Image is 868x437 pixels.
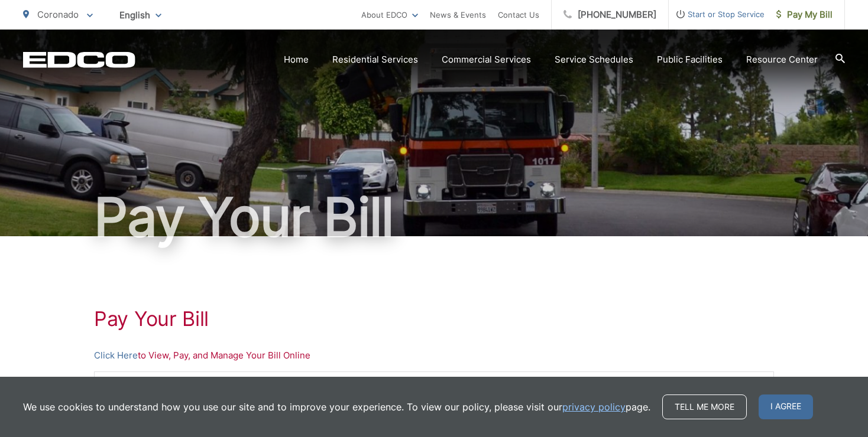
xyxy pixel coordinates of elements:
a: Public Facilities [657,53,723,67]
a: About EDCO [361,8,418,22]
a: Home [284,53,309,67]
a: Commercial Services [442,53,531,67]
a: EDCD logo. Return to the homepage. [23,51,135,68]
span: I agree [759,394,813,419]
a: privacy policy [562,400,626,414]
span: Coronado [37,9,79,20]
a: Click Here [94,348,138,363]
a: Contact Us [498,8,539,22]
a: Resource Center [746,53,818,67]
span: English [111,5,170,25]
a: Service Schedules [555,53,633,67]
p: to View, Pay, and Manage Your Bill Online [94,348,774,363]
p: We use cookies to understand how you use our site and to improve your experience. To view our pol... [23,400,650,414]
a: News & Events [430,8,486,22]
a: Residential Services [332,53,418,67]
a: Tell me more [662,394,747,419]
h1: Pay Your Bill [23,188,845,247]
span: Pay My Bill [776,8,833,22]
h1: Pay Your Bill [94,307,774,331]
